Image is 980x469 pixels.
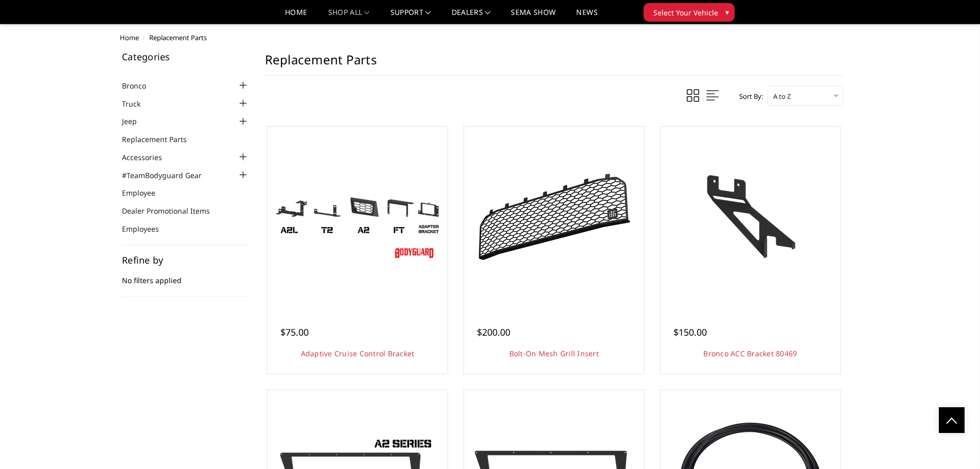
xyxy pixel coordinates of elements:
a: Accessories [122,152,175,163]
span: $200.00 [477,326,510,338]
img: Adaptive Cruise Control Bracket [275,170,440,263]
a: Adaptive Cruise Control Bracket [301,349,415,358]
a: Home [120,33,139,42]
h1: Replacement Parts [265,52,843,76]
a: Employees [122,223,172,234]
span: Select Your Vehicle [653,7,718,18]
a: Bronco ACC Bracket 80469 [703,349,797,358]
img: Bronco ACC Bracket 80469 [668,170,832,263]
a: Dealers [452,9,491,24]
a: Bronco [122,80,159,91]
a: Bolt-On Mesh Grill Insert [509,349,599,358]
a: Support [390,9,431,24]
a: News [576,9,597,24]
a: Adaptive Cruise Control Bracket [270,129,445,304]
a: shop all [328,9,370,24]
h5: Categories [122,52,250,61]
span: $150.00 [673,326,707,338]
a: #TeamBodyguard Gear [122,170,215,181]
a: Replacement Parts [122,134,200,145]
span: Replacement Parts [149,33,207,42]
a: Jeep [122,116,150,127]
label: Sort By: [734,89,763,104]
a: Employee [122,187,168,198]
a: Click to Top [939,407,965,433]
a: SEMA Show [511,9,556,24]
h5: Refine by [122,255,250,265]
a: Home [285,9,307,24]
div: No filters applied [122,255,250,297]
a: Dealer Promotional Items [122,205,223,216]
a: Truck [122,98,153,109]
button: Select Your Vehicle [644,3,735,22]
a: Bronco ACC Bracket 80469 [663,129,838,304]
img: Bolt-On Mesh Grill Insert [472,169,636,264]
span: $75.00 [280,326,309,338]
iframe: Chat Widget [929,420,980,469]
span: ▾ [725,7,729,18]
a: Bolt-On Mesh Grill Insert [467,129,642,304]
